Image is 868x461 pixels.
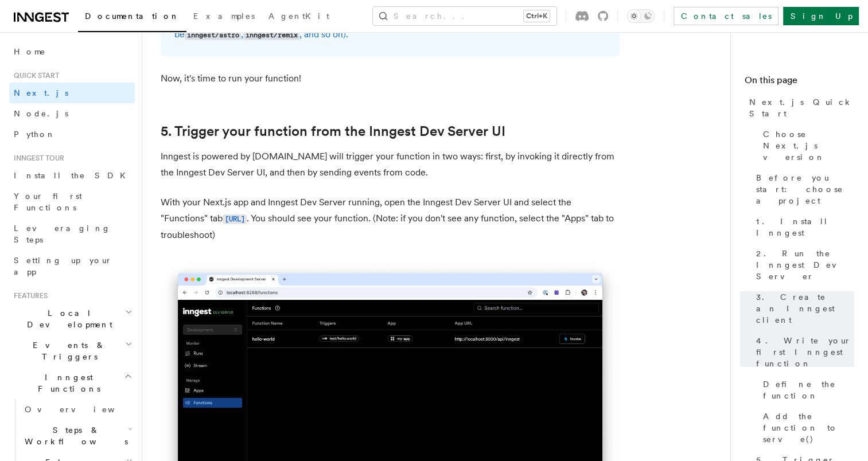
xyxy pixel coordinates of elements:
span: 3. Create an Inngest client [756,291,854,326]
span: Your first Functions [14,192,82,212]
span: Steps & Workflows [20,424,128,447]
a: 5. Trigger your function from the Inngest Dev Server UI [161,123,505,139]
span: Choose Next.js version [763,128,854,163]
span: Home [14,46,46,57]
span: Examples [193,11,255,21]
a: Overview [20,399,135,420]
span: Next.js [14,88,68,97]
a: 3. Create an Inngest client [752,287,854,330]
p: With your Next.js app and Inngest Dev Server running, open the Inngest Dev Server UI and select t... [161,194,620,243]
p: Inngest is powered by [DOMAIN_NAME] will trigger your function in two ways: first, by invoking it... [161,149,620,181]
a: 1. Install Inngest [752,211,854,243]
a: Choose Next.js version [758,124,854,167]
a: Before you start: choose a project [752,167,854,211]
a: Node.js [9,103,135,124]
a: Sign Up [783,7,859,25]
a: Install the SDK [9,165,135,186]
a: Setting up your app [9,250,135,282]
a: AgentKit [262,3,336,31]
span: Documentation [85,11,180,21]
a: Your first Functions [9,186,135,218]
button: Local Development [9,303,135,335]
span: Leveraging Steps [14,224,111,244]
code: [URL] [223,214,247,224]
span: Events & Triggers [9,339,125,362]
a: Next.js Quick Start [745,92,854,124]
span: 1. Install Inngest [756,216,854,239]
a: Leveraging Steps [9,218,135,250]
span: Setting up your app [14,256,112,276]
a: Next.js [9,83,135,103]
span: Python [14,130,56,139]
span: Features [9,291,48,300]
span: Define the function [763,378,854,401]
span: Quick start [9,71,59,80]
span: Inngest tour [9,154,64,163]
a: Define the function [758,374,854,406]
button: Toggle dark mode [627,9,655,23]
span: 4. Write your first Inngest function [756,335,854,369]
a: Python [9,124,135,144]
h4: On this page [745,73,854,92]
span: Next.js Quick Start [749,96,854,119]
a: 2. Run the Inngest Dev Server [752,243,854,287]
kbd: Ctrl+K [524,10,550,22]
code: inngest/astro [185,30,241,40]
a: 4. Write your first Inngest function [752,330,854,374]
span: Local Development [9,307,125,330]
a: Home [9,41,135,62]
span: Node.js [14,109,68,118]
button: Inngest Functions [9,367,135,399]
span: 2. Run the Inngest Dev Server [756,248,854,282]
a: Documentation [78,3,186,32]
a: Examples [186,3,262,31]
span: Install the SDK [14,171,133,180]
code: inngest/remix [243,30,299,40]
button: Steps & Workflows [20,420,135,452]
span: Add the function to serve() [763,411,854,445]
span: Before you start: choose a project [756,172,854,206]
a: Add the function to serve() [758,406,854,450]
span: Overview [25,405,143,414]
p: Now, it's time to run your function! [161,71,620,87]
span: Inngest Functions [9,372,124,394]
button: Search...Ctrl+K [373,7,556,25]
span: AgentKit [268,11,329,21]
button: Events & Triggers [9,335,135,367]
a: Contact sales [674,7,779,25]
a: [URL] [223,213,247,224]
